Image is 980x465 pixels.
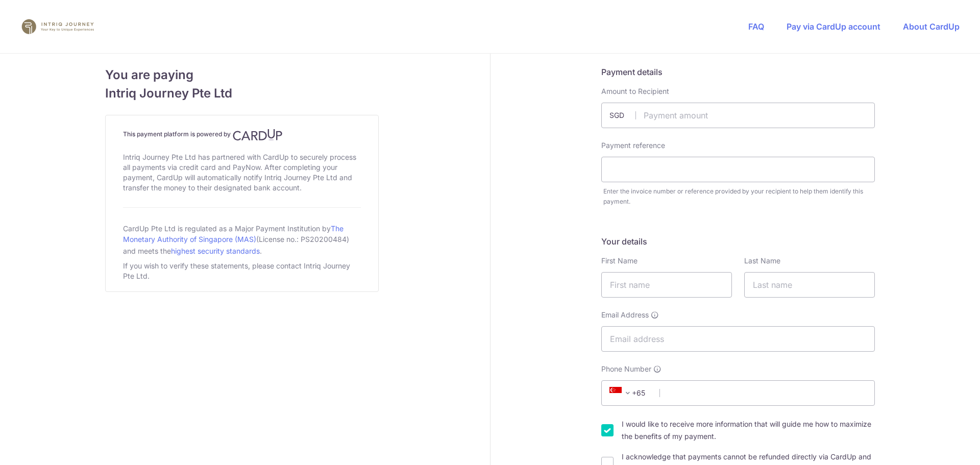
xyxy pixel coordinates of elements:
[601,256,638,266] label: First Name
[171,247,260,255] a: highest security standards
[603,186,875,207] div: Enter the invoice number or reference provided by your recipient to help them identify this payment.
[601,103,875,128] input: Payment amount
[123,129,361,141] h4: This payment platform is powered by
[744,256,780,266] label: Last Name
[123,259,361,283] div: If you wish to verify these statements, please contact Intriq Journey Pte Ltd.
[105,66,379,84] span: You are paying
[601,235,875,248] h5: Your details
[123,150,361,195] div: Intriq Journey Pte Ltd has partnered with CardUp to securely process all payments via credit card...
[601,310,649,320] span: Email Address
[601,140,665,151] label: Payment reference
[601,66,875,78] h5: Payment details
[601,326,875,352] input: Email address
[622,418,875,443] label: I would like to receive more information that will guide me how to maximize the benefits of my pa...
[787,21,880,32] a: Pay via CardUp account
[744,272,875,298] input: Last name
[233,129,283,141] img: CardUp
[123,220,361,259] div: CardUp Pte Ltd is regulated as a Major Payment Institution by (License no.: PS20200484) and meets...
[903,21,960,32] a: About CardUp
[748,21,764,32] a: FAQ
[609,387,634,399] span: +65
[609,110,636,120] span: SGD
[601,86,669,96] label: Amount to Recipient
[601,272,732,298] input: First name
[105,84,379,103] span: Intriq Journey Pte Ltd
[606,387,652,399] span: +65
[601,364,651,374] span: Phone Number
